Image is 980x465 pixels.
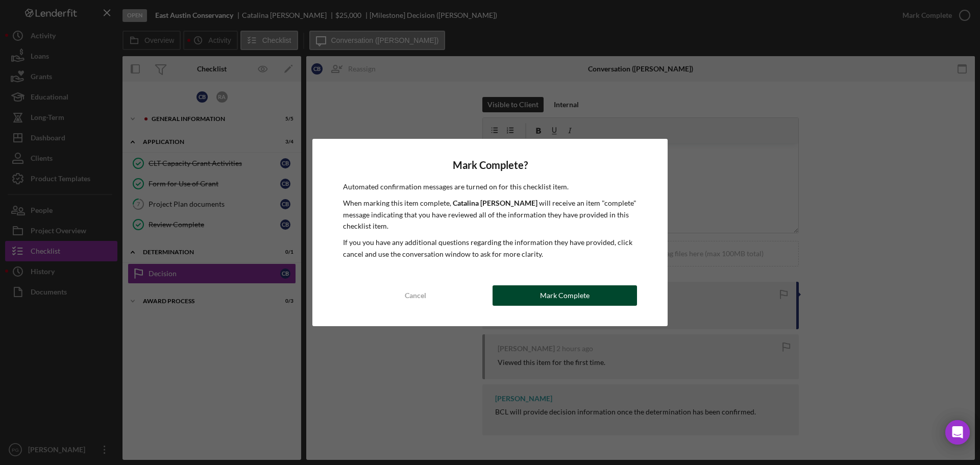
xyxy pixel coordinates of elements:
[493,285,637,306] button: Mark Complete
[453,199,537,207] b: Catalina [PERSON_NAME]
[343,237,637,260] p: If you you have any additional questions regarding the information they have provided, click canc...
[945,420,970,445] div: Open Intercom Messenger
[343,159,637,171] h4: Mark Complete?
[343,285,487,306] button: Cancel
[343,181,637,192] p: Automated confirmation messages are turned on for this checklist item.
[540,285,590,306] div: Mark Complete
[405,285,426,306] div: Cancel
[343,198,637,232] p: When marking this item complete, will receive an item "complete" message indicating that you have...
